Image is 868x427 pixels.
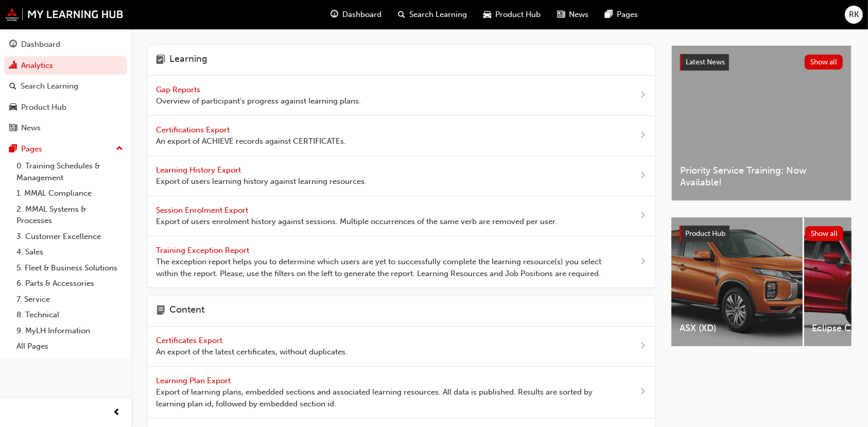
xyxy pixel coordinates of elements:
[21,101,66,113] div: Product Hub
[4,140,127,159] button: Pages
[4,35,127,54] a: Dashboard
[398,8,405,21] span: search-icon
[671,217,803,346] a: ASX (XD)
[12,229,127,245] a: 3. Customer Excellence
[617,9,638,21] span: Pages
[156,54,165,67] span: learning-icon
[21,80,78,92] div: Search Learning
[12,201,127,229] a: 2. MMAL Systems & Processes
[680,226,843,242] a: Product HubShow all
[156,216,557,228] span: Export of users enrolment history against sessions. Multiple occurrences of the same verb are rem...
[845,6,863,24] button: RK
[9,103,17,112] span: car-icon
[805,226,844,241] button: Show all
[12,292,127,308] a: 7. Service
[4,118,127,138] a: News
[639,89,647,102] span: next-icon
[148,116,655,156] a: Certifications Export An export of ACHIEVE records against CERTIFICATEs.next-icon
[148,367,655,419] a: Learning Plan Export Export of learning plans, embedded sections and associated learning resource...
[686,58,725,66] span: Latest News
[12,185,127,201] a: 1. MMAL Compliance
[156,125,232,134] span: Certifications Export
[156,336,224,345] span: Certificates Export
[549,4,597,25] a: news-iconNews
[148,196,655,236] a: Session Enrolment Export Export of users enrolment history against sessions. Multiple occurrences...
[12,338,127,354] a: All Pages
[116,142,123,156] span: up-icon
[680,322,794,334] span: ASX (XD)
[12,244,127,260] a: 4. Sales
[156,135,346,147] span: An export of ACHIEVE records against CERTIFICATEs.
[483,8,491,21] span: car-icon
[169,304,204,318] h4: Content
[639,340,647,353] span: next-icon
[21,143,42,155] div: Pages
[9,124,17,133] span: news-icon
[148,327,655,367] a: Certificates Export An export of the latest certificates, without duplicates.next-icon
[156,165,243,175] span: Learning History Export
[639,169,647,182] span: next-icon
[169,54,207,67] h4: Learning
[475,4,549,25] a: car-iconProduct Hub
[5,8,124,21] img: mmal
[9,61,17,71] span: chart-icon
[156,256,606,279] span: The exception report helps you to determine which users are yet to successfully complete the lear...
[4,77,127,96] a: Search Learning
[113,406,121,419] span: prev-icon
[156,346,348,358] span: An export of the latest certificates, without duplicates.
[569,9,588,21] span: News
[148,76,655,116] a: Gap Reports Overview of participant's progress against learning plans.next-icon
[597,4,646,25] a: pages-iconPages
[21,39,60,50] div: Dashboard
[156,95,361,107] span: Overview of participant's progress against learning plans.
[639,386,647,399] span: next-icon
[12,323,127,339] a: 9. MyLH Information
[390,4,475,25] a: search-iconSearch Learning
[342,9,381,21] span: Dashboard
[639,255,647,268] span: next-icon
[849,9,859,21] span: RK
[4,98,127,117] a: Product Hub
[680,165,843,188] span: Priority Service Training: Now Available!
[156,85,202,94] span: Gap Reports
[156,386,606,409] span: Export of learning plans, embedded sections and associated learning resources. All data is publis...
[639,210,647,223] span: next-icon
[331,8,338,21] span: guage-icon
[12,276,127,292] a: 6. Parts & Accessories
[12,260,127,276] a: 5. Fleet & Business Solutions
[4,33,127,140] button: DashboardAnalyticsSearch LearningProduct HubNews
[12,307,127,323] a: 8. Technical
[148,156,655,196] a: Learning History Export Export of users learning history against learning resources.next-icon
[4,56,127,75] a: Analytics
[557,8,565,21] span: news-icon
[805,55,843,70] button: Show all
[156,376,233,385] span: Learning Plan Export
[685,229,725,238] span: Product Hub
[495,9,541,21] span: Product Hub
[148,236,655,288] a: Training Exception Report The exception report helps you to determine which users are yet to succ...
[9,82,16,91] span: search-icon
[156,304,165,318] span: page-icon
[9,40,17,49] span: guage-icon
[9,145,17,154] span: pages-icon
[156,206,250,215] span: Session Enrolment Export
[156,176,367,187] span: Export of users learning history against learning resources.
[409,9,467,21] span: Search Learning
[322,4,390,25] a: guage-iconDashboard
[21,122,41,134] div: News
[639,129,647,142] span: next-icon
[680,54,843,71] a: Latest NewsShow all
[605,8,613,21] span: pages-icon
[156,246,251,255] span: Training Exception Report
[671,45,852,201] a: Latest NewsShow allPriority Service Training: Now Available!
[12,158,127,185] a: 0. Training Schedules & Management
